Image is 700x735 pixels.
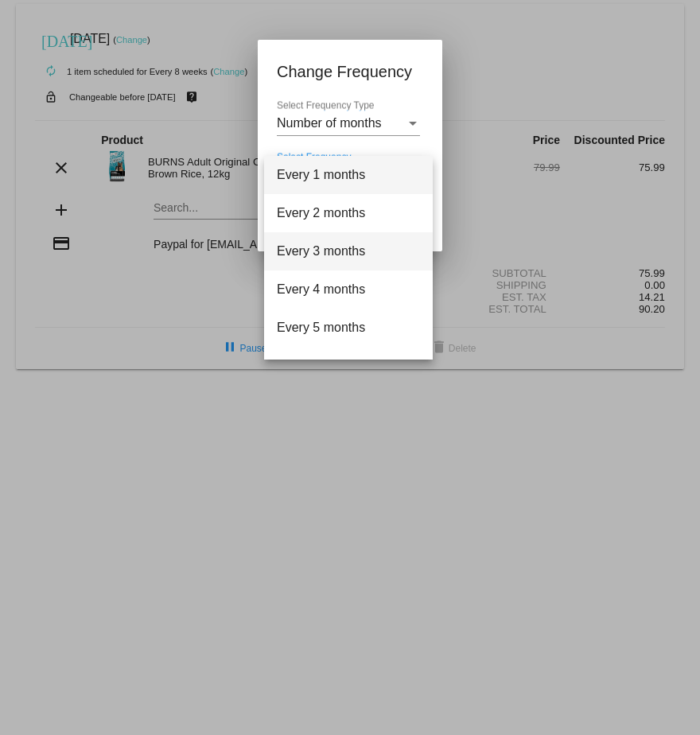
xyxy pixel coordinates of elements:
span: Every 2 months [277,194,420,232]
span: Every 6 months [277,347,420,385]
span: Every 3 months [277,232,420,270]
span: Every 4 months [277,270,420,309]
span: Every 1 months [277,156,420,194]
span: Every 5 months [277,309,420,347]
